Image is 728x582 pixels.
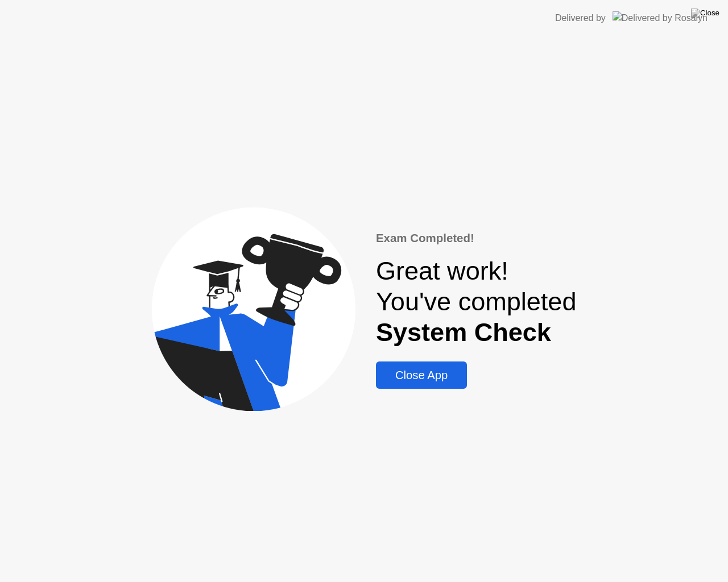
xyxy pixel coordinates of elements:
img: Close [691,9,719,18]
div: Great work! You've completed [376,256,577,348]
div: Delivered by [555,11,606,25]
div: Exam Completed! [376,230,577,247]
b: System Check [376,318,551,347]
div: Close App [379,369,464,382]
button: Close App [376,361,467,389]
img: Delivered by Rosalyn [613,11,708,24]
